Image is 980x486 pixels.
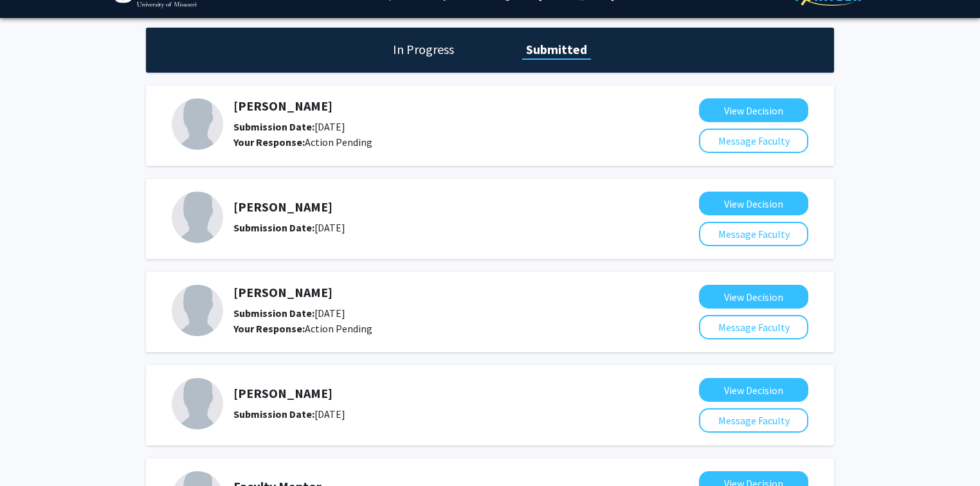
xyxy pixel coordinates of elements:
[233,119,631,134] div: [DATE]
[172,192,223,243] img: Profile Picture
[233,221,314,234] b: Submission Date:
[699,408,808,433] button: Message Faculty
[699,134,808,147] a: Message Faculty
[233,408,314,420] b: Submission Date:
[233,322,305,335] b: Your Response:
[233,98,631,114] h5: [PERSON_NAME]
[699,228,808,240] a: Message Faculty
[172,285,223,336] img: Profile Picture
[233,199,631,215] h5: [PERSON_NAME]
[233,285,631,300] h5: [PERSON_NAME]
[699,98,808,122] button: View Decision
[699,129,808,153] button: Message Faculty
[172,378,223,429] img: Profile Picture
[699,378,808,402] button: View Decision
[699,285,808,309] button: View Decision
[699,321,808,334] a: Message Faculty
[172,98,223,150] img: Profile Picture
[233,307,314,319] b: Submission Date:
[233,136,305,148] b: Your Response:
[233,120,314,133] b: Submission Date:
[233,134,631,150] div: Action Pending
[699,192,808,215] button: View Decision
[699,222,808,246] button: Message Faculty
[699,315,808,339] button: Message Faculty
[233,321,631,336] div: Action Pending
[389,40,458,59] h1: In Progress
[233,406,631,422] div: [DATE]
[233,220,631,235] div: [DATE]
[522,40,591,59] h1: Submitted
[699,414,808,427] a: Message Faculty
[10,428,55,476] iframe: Chat
[233,305,631,321] div: [DATE]
[233,386,631,401] h5: [PERSON_NAME]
